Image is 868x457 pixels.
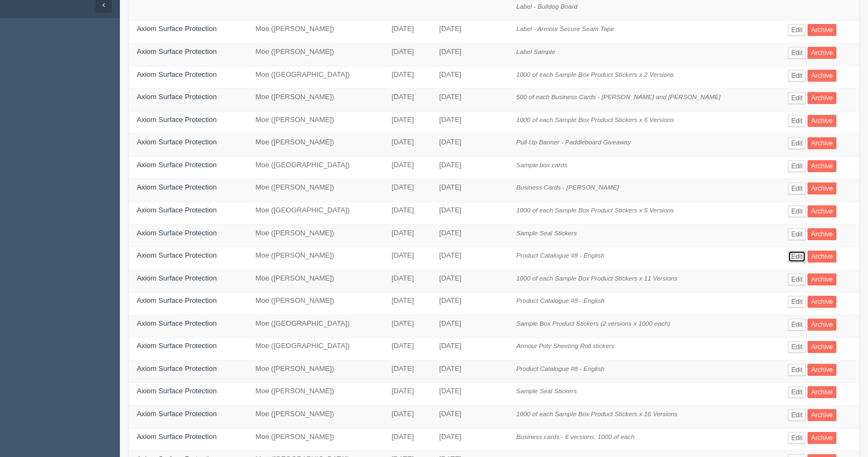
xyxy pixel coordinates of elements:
td: Moe ([GEOGRAPHIC_DATA]) [247,156,384,179]
i: 1000 of each Sample Box Product Stickers x 11 Versions [516,275,677,282]
i: 1000 of each Sample Box Product Stickers x 5 Versions [516,206,673,214]
td: Moe ([PERSON_NAME]) [247,21,384,44]
a: Axiom Surface Protection [137,432,217,441]
a: Axiom Surface Protection [137,70,217,78]
i: Product Catalogue #8 - English [516,297,604,304]
a: Archive [808,364,836,376]
i: Sample box cards [516,161,567,168]
a: Archive [808,319,836,331]
a: Archive [808,228,836,240]
a: Axiom Surface Protection [137,296,217,304]
a: Axiom Surface Protection [137,342,217,350]
i: Business Cards - [PERSON_NAME] [516,184,618,191]
a: Edit [788,182,806,194]
i: 1000 of each Sample Box Product Stickers x 2 Versions [516,71,673,78]
td: [DATE] [431,111,508,134]
a: Archive [808,341,836,353]
a: Edit [788,409,806,421]
i: Sample Seal Stickers [516,229,576,236]
td: [DATE] [431,44,508,66]
i: Sample Box Product Stickers (2 versions x 1000 each) [516,320,670,327]
a: Archive [808,409,836,421]
td: [DATE] [384,360,431,383]
i: Sample Seal Stickers [516,387,576,394]
td: Moe ([PERSON_NAME]) [247,428,384,451]
td: [DATE] [431,179,508,202]
a: Edit [788,296,806,308]
a: Archive [808,92,836,104]
td: [DATE] [384,111,431,134]
td: [DATE] [431,428,508,451]
td: [DATE] [384,202,431,224]
td: Moe ([GEOGRAPHIC_DATA]) [247,66,384,89]
td: [DATE] [431,293,508,315]
td: [DATE] [384,315,431,338]
a: Axiom Surface Protection [137,183,217,191]
a: Axiom Surface Protection [137,25,217,33]
td: [DATE] [431,134,508,157]
a: Edit [788,364,806,376]
a: Edit [788,92,806,104]
a: Axiom Surface Protection [137,161,217,169]
a: Axiom Surface Protection [137,319,217,327]
i: Label - Bulldog Board [516,3,577,10]
a: Edit [788,70,806,82]
a: Archive [808,251,836,263]
td: Moe ([PERSON_NAME]) [247,44,384,66]
a: Axiom Surface Protection [137,47,217,56]
i: Label Sample [516,48,555,55]
td: Moe ([PERSON_NAME]) [247,134,384,157]
a: Axiom Surface Protection [137,410,217,418]
a: Axiom Surface Protection [137,229,217,237]
td: [DATE] [431,270,508,293]
a: Axiom Surface Protection [137,274,217,282]
td: [DATE] [384,89,431,112]
td: [DATE] [384,406,431,429]
td: Moe ([PERSON_NAME]) [247,111,384,134]
a: Archive [808,115,836,127]
td: Moe ([PERSON_NAME]) [247,179,384,202]
td: [DATE] [384,224,431,247]
a: Archive [808,432,836,444]
td: Moe ([PERSON_NAME]) [247,293,384,315]
td: [DATE] [431,89,508,112]
td: [DATE] [431,383,508,406]
a: Archive [808,182,836,194]
i: 500 of each Business Cards - [PERSON_NAME] and [PERSON_NAME] [516,93,720,100]
td: [DATE] [431,224,508,247]
a: Archive [808,160,836,172]
a: Edit [788,137,806,149]
a: Archive [808,386,836,398]
a: Archive [808,24,836,36]
i: Product Catalogue #8 - English [516,252,604,259]
a: Axiom Surface Protection [137,364,217,373]
td: [DATE] [431,21,508,44]
i: 1000 of each Sample Box Product Stickers x 6 Versions [516,116,673,123]
a: Archive [808,205,836,217]
td: [DATE] [431,315,508,338]
td: Moe ([PERSON_NAME]) [247,270,384,293]
td: [DATE] [431,202,508,224]
td: Moe ([GEOGRAPHIC_DATA]) [247,202,384,224]
a: Edit [788,160,806,172]
td: [DATE] [384,21,431,44]
td: [DATE] [431,247,508,270]
td: [DATE] [384,134,431,157]
td: Moe ([PERSON_NAME]) [247,406,384,429]
a: Edit [788,319,806,331]
td: [DATE] [431,338,508,361]
td: [DATE] [384,66,431,89]
a: Edit [788,228,806,240]
td: [DATE] [384,44,431,66]
a: Edit [788,205,806,217]
td: [DATE] [384,270,431,293]
td: [DATE] [384,247,431,270]
a: Edit [788,386,806,398]
a: Archive [808,137,836,149]
a: Archive [808,273,836,285]
td: [DATE] [431,156,508,179]
a: Edit [788,47,806,59]
td: [DATE] [384,293,431,315]
a: Edit [788,432,806,444]
td: [DATE] [384,179,431,202]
